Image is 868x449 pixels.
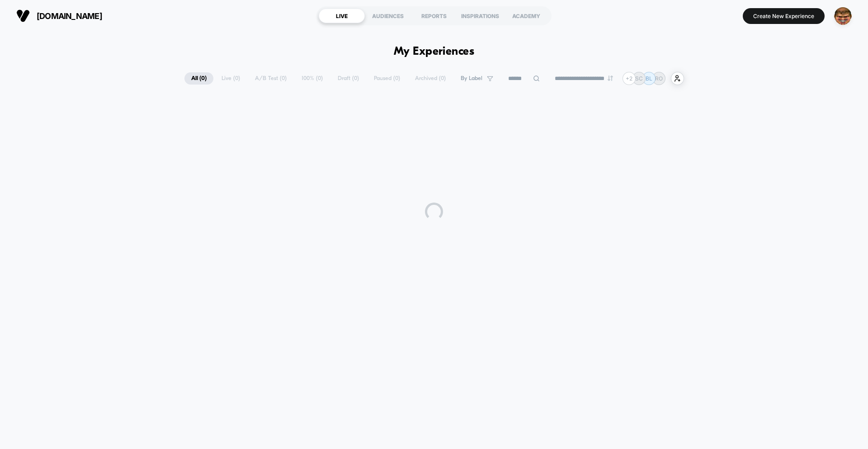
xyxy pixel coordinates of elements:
button: ppic [831,7,854,25]
img: Visually logo [16,9,30,23]
h1: My Experiences [394,45,475,58]
div: + 2 [623,72,636,85]
button: Create New Experience [743,8,825,24]
span: [DOMAIN_NAME] [37,11,102,21]
div: AUDIENCES [365,9,411,23]
div: LIVE [319,9,365,23]
p: SC [635,75,643,82]
p: RO [655,75,663,82]
span: All ( 0 ) [184,72,213,85]
img: ppic [834,7,852,25]
button: [DOMAIN_NAME] [14,9,105,23]
div: INSPIRATIONS [457,9,503,23]
img: end [608,76,613,81]
span: By Label [461,75,482,82]
p: BL [646,75,652,82]
div: ACADEMY [503,9,549,23]
div: REPORTS [411,9,457,23]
